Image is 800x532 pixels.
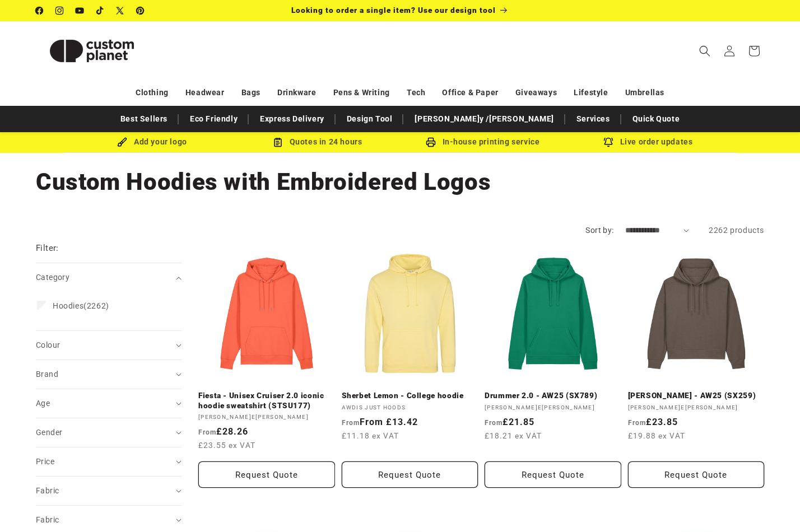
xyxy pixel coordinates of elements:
[36,331,182,360] summary: Colour (0 selected)
[628,391,765,401] a: [PERSON_NAME] - AW25 (SX259)
[36,447,182,476] summary: Price
[36,457,54,466] span: Price
[709,226,764,235] span: 2262 products
[36,167,764,197] h1: Custom Hoodies with Embroidered Logos
[36,515,59,524] span: Fabric
[136,83,169,102] a: Clothing
[515,83,557,102] a: Giveaways
[342,461,478,488] button: Request Quote
[277,83,316,102] a: Drinkware
[32,21,152,80] a: Custom Planet
[407,83,425,102] a: Tech
[53,301,109,311] span: (2262)
[342,391,478,401] a: Sherbet Lemon - College hoodie
[426,137,436,147] img: In-house printing
[36,486,59,495] span: Fabric
[291,6,496,15] span: Looking to order a single item? Use our design tool
[36,273,69,282] span: Category
[115,109,173,129] a: Best Sellers
[36,418,182,447] summary: Gender (0 selected)
[184,109,243,129] a: Eco Friendly
[341,109,398,129] a: Design Tool
[241,83,261,102] a: Bags
[36,340,60,349] span: Colour
[625,83,664,102] a: Umbrellas
[36,26,148,76] img: Custom Planet
[69,135,235,149] div: Add your logo
[571,109,616,129] a: Services
[627,109,686,129] a: Quick Quote
[36,477,182,505] summary: Fabric (0 selected)
[628,461,765,488] button: Request Quote
[400,135,565,149] div: In-house printing service
[36,389,182,418] summary: Age (0 selected)
[585,226,613,235] label: Sort by:
[565,135,731,149] div: Live order updates
[53,301,83,310] span: Hoodies
[603,137,613,147] img: Order updates
[198,391,335,410] a: Fiesta - Unisex Cruiser 2.0 iconic hoodie sweatshirt (STSU177)
[485,461,621,488] button: Request Quote
[692,39,717,63] summary: Search
[333,83,390,102] a: Pens & Writing
[36,399,50,408] span: Age
[442,83,498,102] a: Office & Paper
[273,137,283,147] img: Order Updates Icon
[485,391,621,401] a: Drummer 2.0 - AW25 (SX789)
[36,263,182,292] summary: Category (0 selected)
[409,109,559,129] a: [PERSON_NAME]y /[PERSON_NAME]
[574,83,608,102] a: Lifestyle
[254,109,330,129] a: Express Delivery
[36,428,62,437] span: Gender
[235,135,400,149] div: Quotes in 24 hours
[36,370,58,379] span: Brand
[198,461,335,488] button: Request Quote
[36,242,59,255] h2: Filter:
[117,137,127,147] img: Brush Icon
[185,83,225,102] a: Headwear
[36,360,182,389] summary: Brand (0 selected)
